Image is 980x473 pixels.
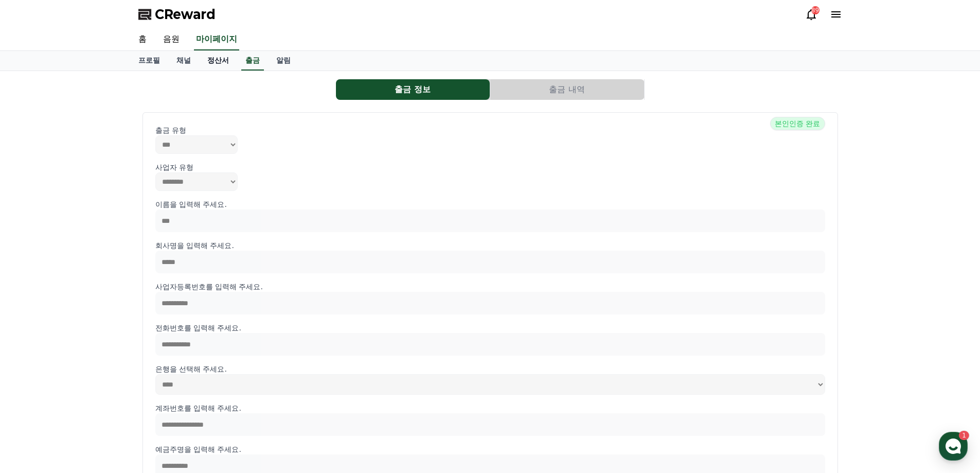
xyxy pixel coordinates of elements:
[155,125,825,135] p: 출금 유형
[811,6,819,14] div: 89
[199,51,237,71] a: 정산서
[241,51,264,71] a: 출금
[155,323,825,333] p: 전화번호를 입력해 주세요.
[68,326,133,352] a: 1대화
[155,403,825,413] p: 계좌번호를 입력해 주세요.
[155,29,188,50] a: 음원
[133,326,198,352] a: 설정
[268,51,299,71] a: 알림
[94,342,106,351] span: 대화
[805,8,817,21] a: 89
[155,282,825,292] p: 사업자등록번호를 입력해 주세요.
[130,29,155,50] a: 홈
[194,29,239,50] a: 마이페이지
[490,79,644,100] button: 출금 내역
[336,79,490,100] a: 출금 정보
[336,79,490,100] button: 출금 정보
[130,51,168,71] a: 프로필
[104,326,108,334] span: 1
[138,6,216,23] a: CReward
[155,199,825,209] p: 이름을 입력해 주세요.
[490,79,645,100] a: 출금 내역
[770,117,825,130] span: 본인인증 완료
[32,342,39,350] span: 홈
[155,444,825,454] p: 예금주명을 입력해 주세요.
[159,342,171,350] span: 설정
[155,240,825,251] p: 회사명을 입력해 주세요.
[3,326,68,352] a: 홈
[168,51,199,71] a: 채널
[155,162,825,172] p: 사업자 유형
[155,364,825,374] p: 은행을 선택해 주세요.
[155,6,216,23] span: CReward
